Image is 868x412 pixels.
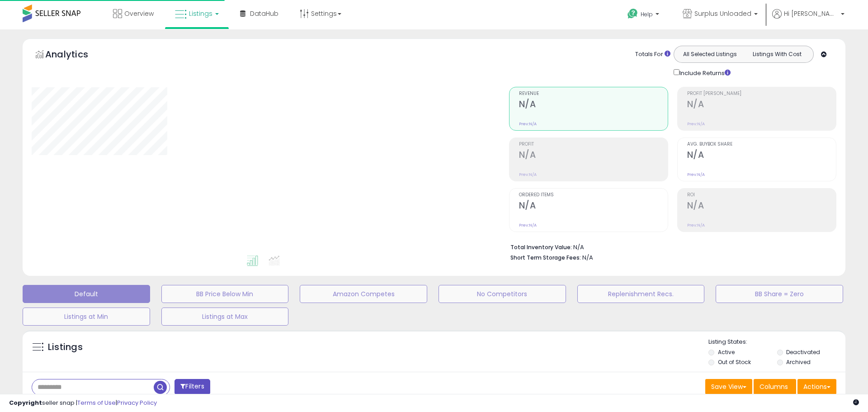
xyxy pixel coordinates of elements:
button: Default [23,285,150,303]
span: Revenue [519,91,668,96]
div: Totals For [635,50,670,59]
h2: N/A [687,150,836,162]
span: Hi [PERSON_NAME] [784,9,838,18]
div: Include Returns [667,67,741,78]
h2: N/A [519,150,668,162]
small: Prev: N/A [519,172,537,177]
span: Surplus Unloaded [694,9,751,18]
span: Overview [124,9,154,18]
small: Prev: N/A [687,121,705,127]
h2: N/A [687,99,836,111]
button: Listings at Max [161,308,289,326]
h5: Analytics [45,48,106,63]
a: Hi [PERSON_NAME] [772,9,844,29]
div: seller snap | | [9,399,157,407]
span: Profit [PERSON_NAME] [687,91,836,96]
span: Avg. Buybox Share [687,142,836,147]
button: Amazon Competes [300,285,427,303]
b: Total Inventory Value: [510,243,572,251]
h2: N/A [519,99,668,111]
b: Short Term Storage Fees: [510,254,581,261]
span: DataHub [250,9,278,18]
span: N/A [582,253,593,262]
h2: N/A [687,200,836,213]
button: BB Share = Zero [716,285,843,303]
span: Listings [189,9,212,18]
h2: N/A [519,200,668,213]
button: BB Price Below Min [161,285,289,303]
a: Help [620,1,668,29]
button: Listings at Min [23,308,150,326]
small: Prev: N/A [519,121,537,127]
button: All Selected Listings [676,48,744,60]
button: No Competitors [439,285,566,303]
span: Profit [519,142,668,147]
span: Help [641,10,653,18]
strong: Copyright [9,398,42,407]
span: Ordered Items [519,193,668,198]
button: Replenishment Recs. [577,285,705,303]
small: Prev: N/A [687,223,705,228]
i: Get Help [627,8,638,19]
button: Listings With Cost [743,48,811,60]
span: ROI [687,193,836,198]
small: Prev: N/A [519,223,537,228]
small: Prev: N/A [687,172,705,177]
li: N/A [510,241,830,252]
